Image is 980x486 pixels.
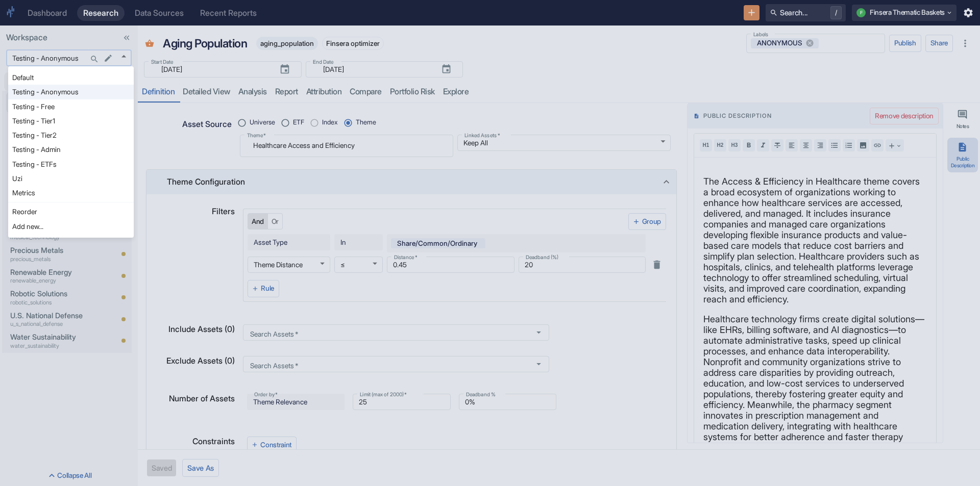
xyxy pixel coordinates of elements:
[8,128,134,142] li: Testing - Tier2
[8,99,134,114] li: Testing - Free
[8,114,134,128] li: Testing - Tier1
[8,186,134,200] li: Metrics
[8,142,134,157] li: Testing - Admin
[8,204,134,219] li: Reorder
[8,171,134,186] li: Uzi
[8,70,134,85] li: Default
[8,157,134,171] li: Testing - ETFs
[8,219,134,234] li: Add new...
[8,85,134,99] li: Testing - Anonymous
